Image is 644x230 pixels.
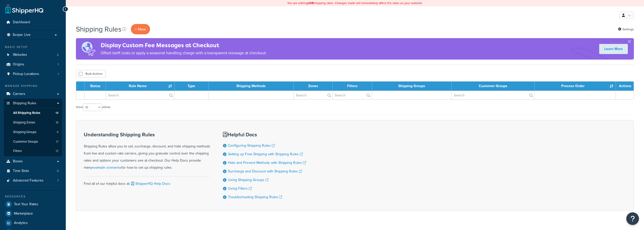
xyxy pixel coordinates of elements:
[55,111,58,115] span: 18
[175,82,209,91] th: Type
[599,44,628,54] a: Learn More
[4,127,62,137] li: Shipping Groups
[13,149,22,153] span: Filters
[56,149,58,153] span: 13
[13,159,23,164] span: Boxes
[4,166,62,176] li: Time Slots
[83,104,102,111] select: Showentries
[333,82,372,91] th: Filters
[4,108,62,118] a: All Shipping Rules 18
[84,176,210,187] div: Find all of our helpful docs at:
[4,50,62,60] a: Websites 2
[4,108,62,118] li: All Shipping Rules
[535,82,616,91] th: Process Order
[57,178,59,183] span: 7
[4,118,62,127] a: Shipping Zones 18
[618,26,634,33] a: Settings
[4,60,62,69] li: Origins
[4,89,62,99] a: Carriers
[4,146,62,156] a: Filters 13
[333,91,372,99] input: Search
[13,92,25,96] span: Carriers
[58,72,59,76] span: 1
[13,178,44,183] span: Advanced Features
[4,209,62,218] a: Marketplace
[13,33,31,37] span: Scope: Live
[13,169,29,173] span: Time Slots
[4,18,62,27] a: Dashboard
[56,140,58,144] span: 17
[4,176,62,185] a: Advanced Features 7
[4,157,62,166] a: Boxes
[228,186,252,191] a: Using Filters
[5,4,43,14] a: ShipperHQ Home
[228,194,282,200] a: Troubleshooting Shipping Rules
[4,84,62,88] div: Manage Shipping
[130,181,170,186] a: ShipperHQ Help Docs
[13,101,36,106] span: Shipping Rules
[14,221,28,225] span: Analytics
[4,127,62,137] a: Shipping Groups 9
[626,212,639,225] button: Open Resource Center
[13,53,27,57] span: Websites
[4,118,62,127] li: Shipping Zones
[101,49,267,57] p: Offset tariff costs or apply a seasonal handling charge with a transparent message at checkout.
[13,140,38,144] span: Customer Groups
[131,24,150,34] p: + New
[616,82,634,91] th: Actions
[76,38,101,60] img: duties-banner-06bc72dcb5fe05cb3f9472aba00be2ae8eb53ab6f0d8bb03d382ba314ac3c341.png
[4,69,62,79] a: Pickup Locations 1
[85,82,106,91] th: Status
[56,120,58,125] span: 18
[4,200,62,209] a: Test Your Rates
[4,137,62,146] a: Customer Groups 17
[84,132,210,171] div: Shipping Rules allow you to set, surcharge, discount, and hide shipping methods from live and cus...
[4,146,62,156] li: Filters
[228,160,306,165] a: Hide and Prevent Methods with Shipping Rules
[372,82,452,91] th: Shipping Groups
[101,41,267,49] h4: Display Custom Fee Messages at Checkout
[223,132,306,137] h3: Helpful Docs
[106,82,175,91] th: Rule Name
[13,130,36,134] span: Shipping Groups
[4,218,62,227] a: Analytics
[76,24,121,34] h1: Shipping Rules
[228,177,268,183] a: Using Shipping Groups
[452,91,535,99] input: Search
[4,99,62,156] li: Shipping Rules
[13,120,35,125] span: Shipping Zones
[84,132,210,137] h3: Understanding Shipping Rules
[228,143,275,148] a: Configuring Shipping Rules
[4,99,62,108] a: Shipping Rules
[4,137,62,146] li: Customer Groups
[294,82,333,91] th: Zones
[294,91,333,99] input: Search
[4,69,62,79] li: Pickup Locations
[4,194,62,199] div: Resources
[92,165,121,170] a: example scenarios
[76,70,106,78] button: Bulk Actions
[14,202,38,207] span: Test Your Rates
[13,62,24,67] span: Origins
[4,45,62,49] div: Basic Setup
[4,166,62,176] a: Time Slots 0
[209,82,294,91] th: Shipping Methods
[228,151,303,157] a: Setting up Free Shipping with Shipping Rules
[58,62,59,67] span: 1
[4,50,62,60] li: Websites
[228,169,302,174] a: Surcharge and Discount with Shipping Rules
[308,1,314,5] b: LIVE
[13,72,39,76] span: Pickup Locations
[57,130,58,134] span: 9
[106,91,174,99] input: Search
[76,104,110,111] label: Show entries
[13,111,40,115] span: All Shipping Rules
[14,212,33,216] span: Marketplace
[57,169,59,173] span: 0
